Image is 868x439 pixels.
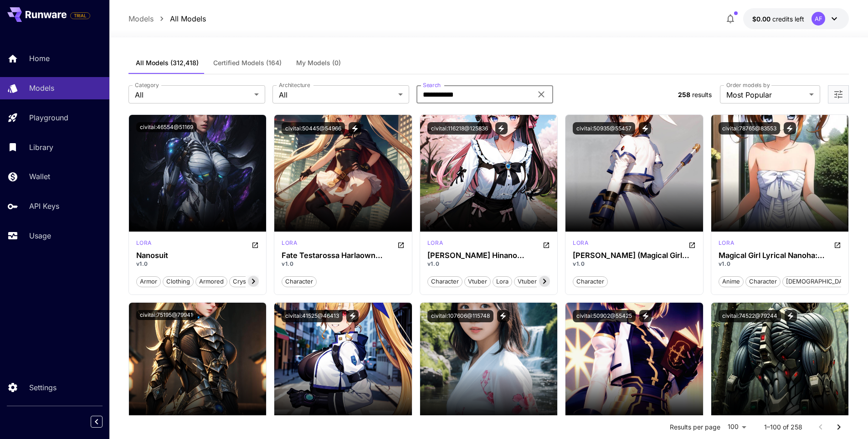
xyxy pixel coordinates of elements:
button: Open in CivitAI [834,239,841,250]
p: API Keys [29,201,59,212]
button: armored [195,275,227,287]
span: vtuber [465,277,490,286]
span: clothing [163,277,193,286]
button: Go to next page [830,418,848,436]
button: crysis [229,275,254,287]
p: 1–100 of 258 [764,423,802,432]
div: Fate Testarossa Harlaown (Magical Girl Lyrical Nanoha) 菲特·泰斯塔罗莎 （魔法少女奈叶） [282,251,405,260]
span: character [282,277,316,286]
p: Home [29,53,50,64]
div: Nanoha Takamachi (Magical Girl Lyrical Nanoha) 高町奈叶 （魔法少女奈叶） [573,251,696,260]
button: character [282,275,317,287]
div: Nanosuit [136,251,259,260]
span: results [692,91,712,98]
button: clothing [163,275,194,287]
span: All [135,89,251,100]
h3: Magical Girl Lyrical Nanoha: Official Art Ver. [719,251,842,260]
p: lora [282,239,297,247]
button: Open in CivitAI [543,239,550,250]
span: character [428,277,462,286]
button: civitai:75195@79941 [136,310,196,320]
button: anime [719,275,744,287]
span: $0.00 [752,15,772,23]
div: Collapse sidebar [98,413,109,430]
button: Open in CivitAI [397,239,405,250]
span: My Models (0) [296,59,341,67]
nav: breadcrumb [128,13,206,24]
button: character [573,275,608,287]
span: crysis [230,277,254,286]
p: Settings [29,382,56,393]
button: civitai:50935@55457 [573,122,635,134]
p: Models [29,83,54,93]
span: Certified Models (164) [213,59,282,67]
span: vtuber character [514,277,570,286]
button: character [745,275,781,287]
button: civitai:78765@83553 [719,122,780,134]
button: civitai:116218@125836 [427,122,492,134]
p: Models [128,13,154,24]
p: v1.0 [573,260,696,268]
button: civitai:50445@54966 [282,122,345,134]
div: SD 1.5 [573,239,588,250]
div: SD 1.5 [282,239,297,250]
p: Playground [29,112,68,123]
h3: [PERSON_NAME] Hinano [PERSON_NAME] / VSPO! [427,251,550,260]
div: SD 1.5 [136,239,152,250]
button: civitai:50902@55425 [573,310,636,322]
label: Architecture [279,81,310,89]
button: Open in CivitAI [688,239,696,250]
button: View trigger words [497,310,509,322]
p: v1.0 [136,260,259,268]
span: armored [196,277,227,286]
button: [DEMOGRAPHIC_DATA] [782,275,856,287]
span: character [746,277,780,286]
span: armor [137,277,160,286]
button: Open in CivitAI [252,239,259,250]
button: View trigger words [346,310,359,322]
button: character [427,275,462,287]
button: civitai:107606@115748 [427,310,493,322]
button: Open more filters [833,89,844,100]
span: [DEMOGRAPHIC_DATA] [783,277,855,286]
label: Category [135,81,159,89]
div: 100 [724,420,750,434]
button: View trigger words [349,122,361,134]
div: SD 1.5 [719,239,734,250]
button: View trigger words [639,310,652,322]
button: View trigger words [784,122,796,134]
p: Usage [29,230,51,241]
p: lora [427,239,443,247]
div: SD 1.5 [427,239,443,250]
p: lora [719,239,734,247]
p: Results per page [670,423,720,432]
button: armor [136,275,161,287]
label: Order models by [726,81,770,89]
button: View trigger words [639,122,651,134]
span: character [573,277,607,286]
label: Search [423,81,441,89]
button: $0.00AF [743,8,849,29]
p: v1.0 [719,260,842,268]
span: anime [719,277,743,286]
a: All Models [170,13,206,24]
p: Wallet [29,171,50,182]
span: Most Popular [726,89,806,100]
p: Library [29,142,53,153]
button: vtuber character [514,275,570,287]
button: civitai:46554@51169 [136,122,197,132]
button: civitai:74522@79244 [719,310,781,322]
p: v1.0 [427,260,550,268]
span: TRIAL [71,12,90,19]
span: All Models (312,418) [136,59,199,67]
button: lora [493,275,512,287]
span: All [279,89,395,100]
p: lora [573,239,588,247]
p: v1.0 [282,260,405,268]
span: Add your payment card to enable full platform functionality. [70,10,90,21]
button: civitai:41525@46413 [282,310,343,322]
span: credits left [772,15,804,23]
p: lora [136,239,152,247]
